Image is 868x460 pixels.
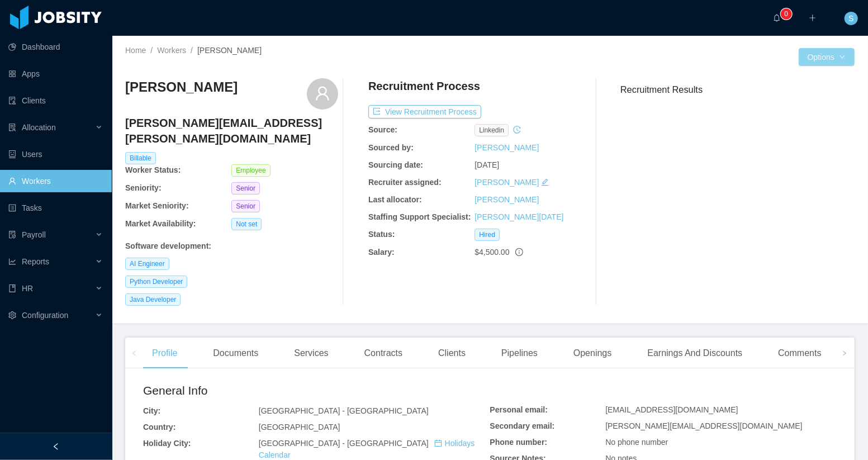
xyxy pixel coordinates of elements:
[434,439,442,447] i: icon: calendar
[8,89,103,112] a: icon: auditClients
[475,178,539,187] a: [PERSON_NAME]
[8,124,16,131] i: icon: solution
[368,160,423,169] b: Sourcing date:
[475,124,509,136] span: linkedin
[285,338,337,369] div: Services
[125,46,146,55] a: Home
[143,406,160,415] b: City:
[8,231,16,239] i: icon: file-protect
[492,338,547,369] div: Pipelines
[368,195,422,204] b: Last allocator:
[22,284,33,293] span: HR
[368,212,471,221] b: Staffing Support Specialist:
[231,164,270,177] span: Employee
[475,160,499,169] span: [DATE]
[22,257,49,266] span: Reports
[125,78,238,96] h3: [PERSON_NAME]
[143,423,176,431] b: Country:
[638,338,751,369] div: Earnings And Discounts
[368,143,414,152] b: Sourced by:
[125,152,156,164] span: Billable
[368,248,395,257] b: Salary:
[842,350,847,356] i: icon: right
[131,350,137,356] i: icon: left
[125,165,181,174] b: Worker Status:
[368,178,442,187] b: Recruiter assigned:
[143,439,191,448] b: Holiday City:
[605,421,802,430] span: [PERSON_NAME][EMAIL_ADDRESS][DOMAIN_NAME]
[368,105,481,118] button: icon: exportView Recruitment Process
[781,8,792,20] sup: 0
[191,46,193,55] span: /
[8,170,103,192] a: icon: userWorkers
[22,123,56,132] span: Allocation
[231,200,260,212] span: Senior
[8,143,103,165] a: icon: robotUsers
[157,46,186,55] a: Workers
[475,143,539,152] a: [PERSON_NAME]
[8,197,103,219] a: icon: profileTasks
[125,241,211,250] b: Software development :
[769,338,830,369] div: Comments
[490,421,555,430] b: Secondary email:
[605,405,738,414] span: [EMAIL_ADDRESS][DOMAIN_NAME]
[259,406,429,415] span: [GEOGRAPHIC_DATA] - [GEOGRAPHIC_DATA]
[515,248,523,256] span: info-circle
[125,201,189,210] b: Market Seniority:
[259,439,475,459] span: [GEOGRAPHIC_DATA] - [GEOGRAPHIC_DATA]
[799,48,855,66] button: Optionsicon: down
[125,258,169,270] span: AI Engineer
[368,78,480,94] h4: Recruitment Process
[848,12,853,25] span: S
[475,248,509,257] span: $4,500.00
[475,229,500,241] span: Hired
[22,311,68,320] span: Configuration
[565,338,621,369] div: Openings
[368,107,481,116] a: icon: exportView Recruitment Process
[22,230,46,239] span: Payroll
[143,338,186,369] div: Profile
[125,276,187,288] span: Python Developer
[475,195,539,204] a: [PERSON_NAME]
[8,258,16,265] i: icon: line-chart
[605,438,668,447] span: No phone number
[8,284,16,292] i: icon: book
[541,178,549,186] i: icon: edit
[204,338,267,369] div: Documents
[125,183,162,192] b: Seniority:
[773,14,781,22] i: icon: bell
[429,338,475,369] div: Clients
[368,125,397,134] b: Source:
[125,115,338,146] h4: [PERSON_NAME][EMAIL_ADDRESS][PERSON_NAME][DOMAIN_NAME]
[197,46,262,55] span: [PERSON_NAME]
[8,36,103,58] a: icon: pie-chartDashboard
[8,311,16,319] i: icon: setting
[125,293,181,306] span: Java Developer
[259,423,340,431] span: [GEOGRAPHIC_DATA]
[490,405,548,414] b: Personal email:
[315,86,330,101] i: icon: user
[475,212,563,221] a: [PERSON_NAME][DATE]
[143,382,490,400] h2: General Info
[490,438,548,447] b: Phone number:
[231,218,262,230] span: Not set
[355,338,411,369] div: Contracts
[150,46,153,55] span: /
[368,230,395,239] b: Status:
[620,83,855,97] h3: Recruitment Results
[125,219,196,228] b: Market Availability:
[809,14,817,22] i: icon: plus
[8,63,103,85] a: icon: appstoreApps
[513,126,521,134] i: icon: history
[231,182,260,195] span: Senior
